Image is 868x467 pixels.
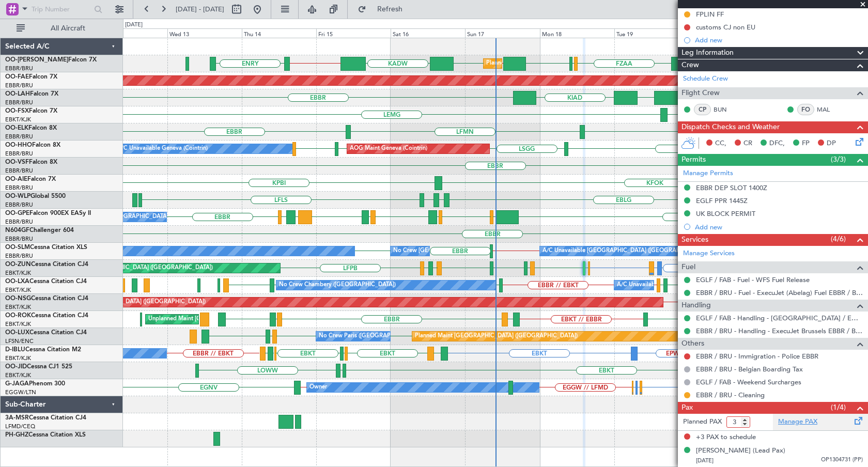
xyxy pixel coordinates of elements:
span: OO-FAE [5,74,29,80]
div: Planned Maint [GEOGRAPHIC_DATA] ([GEOGRAPHIC_DATA]) [415,329,578,344]
span: Handling [681,300,711,312]
a: EBBR/BRU [5,65,33,72]
a: Manage PAX [778,417,817,427]
a: EBKT/KJK [5,320,31,328]
a: OO-WLPGlobal 5500 [5,193,66,199]
span: CC, [715,138,726,149]
span: OP1304731 (PP) [821,456,863,464]
div: customs CJ non EU [696,23,755,32]
div: Wed 13 [167,28,242,38]
span: Others [681,338,704,350]
span: N604GF [5,227,29,233]
a: Manage Services [683,248,735,259]
div: UK BLOCK PERMIT [696,209,755,218]
span: (3/3) [831,154,846,165]
a: LFSN/ENC [5,337,34,345]
span: OO-FSX [5,108,29,114]
a: EBBR/BRU [5,252,33,260]
a: EBBR / BRU - Belgian Boarding Tax [696,365,803,373]
a: EBKT/KJK [5,269,31,277]
span: OO-AIE [5,176,27,182]
a: Schedule Crew [683,74,728,84]
span: 3A-MSR [5,415,29,421]
div: No Crew Paris ([GEOGRAPHIC_DATA]) [319,329,421,344]
div: FPLIN FF [696,10,724,19]
a: EBKT/KJK [5,371,31,379]
div: [PERSON_NAME] (Lead Pax) [696,446,785,456]
span: OO-JID [5,364,27,370]
div: Tue 19 [614,28,689,38]
div: CP [694,104,711,115]
div: Sun 17 [465,28,539,38]
a: EBBR/BRU [5,235,33,243]
a: EGLF / FAB - Weekend Surcharges [696,378,801,386]
span: FP [802,138,810,149]
div: A/C Unavailable Geneva (Cointrin) [117,141,208,157]
div: Thu 14 [242,28,316,38]
div: Planned Maint [GEOGRAPHIC_DATA] ([GEOGRAPHIC_DATA]) [43,294,206,310]
button: All Aircraft [11,20,112,37]
div: Unplanned Maint [GEOGRAPHIC_DATA]-[GEOGRAPHIC_DATA] [148,312,315,327]
span: CR [743,138,752,149]
a: EGLF / FAB - Fuel - WFS Fuel Release [696,275,810,284]
span: OO-GPE [5,210,29,216]
span: OO-ZUN [5,261,31,268]
a: EGLF / FAB - Handling - [GEOGRAPHIC_DATA] / EGLF / FAB [696,314,863,322]
div: Planned Maint [GEOGRAPHIC_DATA] ([GEOGRAPHIC_DATA] National) [486,56,673,71]
a: OO-VSFFalcon 8X [5,159,57,165]
div: FO [797,104,814,115]
a: EBBR/BRU [5,218,33,226]
a: EBBR/BRU [5,184,33,192]
a: EBKT/KJK [5,354,31,362]
div: Tue 12 [93,28,167,38]
a: EBKT/KJK [5,286,31,294]
span: OO-NSG [5,295,31,302]
a: N604GFChallenger 604 [5,227,74,233]
span: OO-SLM [5,244,30,251]
div: No Crew Chambery ([GEOGRAPHIC_DATA]) [279,277,396,293]
a: OO-LUXCessna Citation CJ4 [5,330,87,336]
a: EBBR / BRU - Immigration - Police EBBR [696,352,818,361]
div: Add new [695,36,863,44]
a: EBKT/KJK [5,116,31,123]
div: No Crew [GEOGRAPHIC_DATA] ([GEOGRAPHIC_DATA] National) [393,243,566,259]
div: [DATE] [125,21,143,29]
div: Unplanned Maint [GEOGRAPHIC_DATA] ([GEOGRAPHIC_DATA]) [43,260,213,276]
a: OO-AIEFalcon 7X [5,176,56,182]
label: Planned PAX [683,417,722,427]
a: OO-LAHFalcon 7X [5,91,58,97]
span: G-JAGA [5,381,29,387]
a: EBBR/BRU [5,201,33,209]
a: G-JAGAPhenom 300 [5,381,65,387]
a: Manage Permits [683,168,733,179]
span: OO-WLP [5,193,30,199]
a: EBBR/BRU [5,167,33,175]
span: [DATE] [696,457,714,464]
div: EGLF PPR 1445Z [696,196,748,205]
input: Trip Number [32,2,91,17]
span: OO-LAH [5,91,30,97]
span: Leg Information [681,47,734,59]
a: OO-[PERSON_NAME]Falcon 7X [5,57,97,63]
span: +3 PAX to schedule [696,432,756,443]
div: Owner [309,380,327,395]
span: OO-LXA [5,278,29,285]
span: OO-HHO [5,142,32,148]
div: EBBR DEP SLOT 1400Z [696,183,767,192]
a: EBBR / BRU - Cleaning [696,391,765,399]
a: EBBR/BRU [5,82,33,89]
span: Permits [681,154,706,166]
div: Add new [695,223,863,231]
span: All Aircraft [27,25,109,32]
a: EGGW/LTN [5,388,36,396]
span: OO-VSF [5,159,29,165]
a: EBBR/BRU [5,133,33,141]
span: (4/6) [831,233,846,244]
a: OO-JIDCessna CJ1 525 [5,364,72,370]
span: D-IBLU [5,347,25,353]
span: OO-ELK [5,125,28,131]
button: Refresh [353,1,415,18]
div: Sat 16 [391,28,465,38]
span: Crew [681,59,699,71]
span: OO-ROK [5,313,31,319]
